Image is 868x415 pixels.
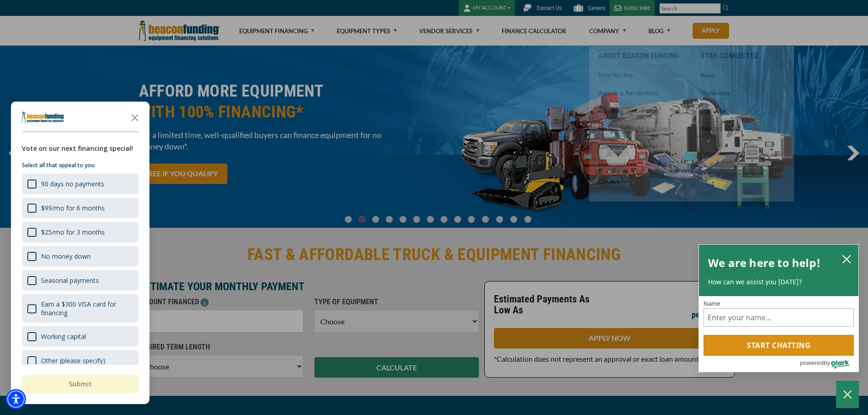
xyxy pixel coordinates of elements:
label: Name [704,301,854,307]
button: close chatbox [839,252,854,265]
div: No money down [41,252,91,261]
button: Close the survey [126,108,144,126]
a: Powered by Olark [800,356,858,372]
p: How can we assist you [DATE]? [708,277,849,287]
div: $99/mo for 6 months [41,204,105,212]
span: by [824,357,830,369]
div: Earn a $300 VISA card for financing [41,300,133,317]
div: Survey [11,102,149,404]
div: Seasonal payments [41,276,99,285]
div: Vote on our next financing special! [22,143,139,154]
div: $99/mo for 6 months [22,198,139,218]
img: Company logo [22,112,65,123]
div: Accessibility Menu [6,389,26,409]
div: Other (please specify) [22,350,139,371]
button: Close Chatbox [836,381,859,408]
div: Other (please specify) [41,356,105,365]
div: 90 days no payments [22,174,139,194]
div: $25/mo for 3 months [22,222,139,242]
div: Working capital [22,326,139,347]
div: $25/mo for 3 months [41,228,105,236]
button: Submit [22,375,139,393]
div: No money down [22,246,139,266]
div: olark chatbox [699,244,859,373]
div: 90 days no payments [41,179,104,188]
p: Select all that appeal to you: [22,161,139,170]
div: Earn a $300 VISA card for financing [22,294,139,323]
span: powered [800,357,823,369]
div: Working capital [41,332,86,341]
h2: We are here to help! [708,254,821,272]
button: Start chatting [704,335,854,356]
div: Seasonal payments [22,270,139,291]
input: Name [704,308,854,327]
